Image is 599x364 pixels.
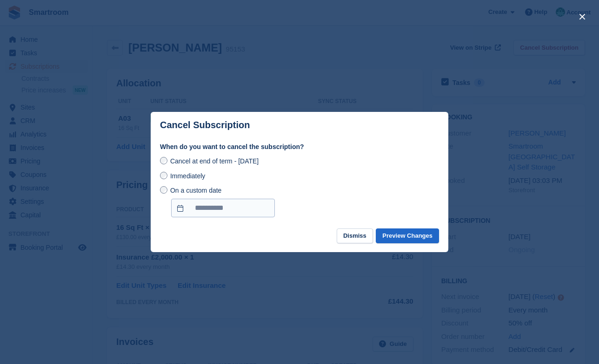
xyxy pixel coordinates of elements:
span: Immediately [170,172,205,180]
label: When do you want to cancel the subscription? [160,142,439,152]
span: On a custom date [170,187,222,194]
input: Immediately [160,172,167,179]
input: On a custom date [171,199,275,217]
input: Cancel at end of term - [DATE] [160,157,167,164]
button: Preview Changes [376,228,439,244]
span: Cancel at end of term - [DATE] [170,157,259,165]
input: On a custom date [160,186,167,194]
p: Cancel Subscription [160,120,250,130]
button: Dismiss [337,228,373,244]
button: close [575,9,590,24]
